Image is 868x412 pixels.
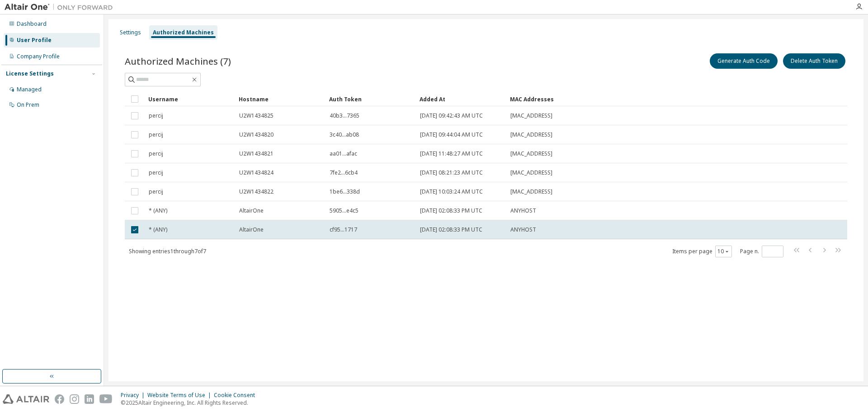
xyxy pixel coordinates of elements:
span: AltairOne [239,207,264,214]
span: * (ANY) [149,226,167,233]
span: U2W1434821 [239,150,274,157]
div: Dashboard [17,20,47,28]
span: Page n. [740,246,783,257]
span: Authorized Machines (7) [125,55,231,67]
div: Website Terms of Use [147,392,214,399]
span: [MAC_ADDRESS] [510,169,552,176]
div: Company Profile [17,53,60,60]
span: [MAC_ADDRESS] [510,188,552,195]
span: [DATE] 02:08:33 PM UTC [420,207,482,214]
div: Authorized Machines [153,29,214,36]
div: Privacy [121,392,147,399]
span: Items per page [672,246,732,257]
span: [DATE] 09:44:04 AM UTC [420,131,483,138]
span: AltairOne [239,226,264,233]
button: 10 [717,248,730,255]
div: Settings [120,29,141,36]
span: Showing entries 1 through 7 of 7 [129,247,206,255]
span: aa01...afac [330,150,357,157]
div: Cookie Consent [214,392,260,399]
span: percij [149,188,163,195]
span: [DATE] 02:08:33 PM UTC [420,226,482,233]
span: 1be6...338d [330,188,360,195]
span: ANYHOST [510,226,536,233]
span: 40b3...7365 [330,112,359,119]
span: U2W1434824 [239,169,274,176]
span: [DATE] 10:03:24 AM UTC [420,188,483,195]
span: U2W1434825 [239,112,274,119]
div: Managed [17,86,42,93]
button: Generate Auth Code [710,53,778,69]
span: [MAC_ADDRESS] [510,131,552,138]
span: [DATE] 11:48:27 AM UTC [420,150,483,157]
span: percij [149,131,163,138]
span: U2W1434822 [239,188,274,195]
p: © 2025 Altair Engineering, Inc. All Rights Reserved. [121,399,260,407]
img: altair_logo.svg [3,394,49,404]
img: instagram.svg [70,394,79,404]
button: Delete Auth Token [783,53,845,69]
div: Auth Token [329,92,412,106]
span: [MAC_ADDRESS] [510,112,552,119]
img: linkedin.svg [85,394,94,404]
span: [MAC_ADDRESS] [510,150,552,157]
span: percij [149,169,163,176]
div: MAC Addresses [510,92,752,106]
span: 5905...e4c5 [330,207,359,214]
div: Hostname [239,92,322,106]
span: 7fe2...6cb4 [330,169,358,176]
span: * (ANY) [149,207,167,214]
span: [DATE] 09:42:43 AM UTC [420,112,483,119]
img: Altair One [5,3,118,12]
span: [DATE] 08:21:23 AM UTC [420,169,483,176]
div: On Prem [17,101,39,109]
span: percij [149,112,163,119]
img: facebook.svg [55,394,64,404]
span: ANYHOST [510,207,536,214]
span: cf95...1717 [330,226,357,233]
div: User Profile [17,37,52,44]
div: Username [148,92,231,106]
div: License Settings [6,70,54,77]
span: 3c40...ab08 [330,131,359,138]
span: U2W1434820 [239,131,274,138]
img: youtube.svg [99,394,113,404]
div: Added At [420,92,503,106]
span: percij [149,150,163,157]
